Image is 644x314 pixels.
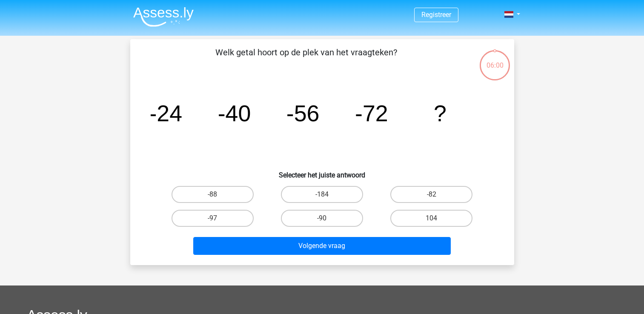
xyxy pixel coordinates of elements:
label: -97 [172,210,254,227]
div: 06:00 [479,49,511,71]
tspan: -72 [355,100,388,126]
label: 104 [390,210,472,227]
label: -82 [390,186,472,203]
tspan: ? [434,100,447,126]
tspan: -40 [218,100,251,126]
label: -90 [281,210,363,227]
p: Welk getal hoort op de plek van het vraagteken? [144,46,469,71]
tspan: -56 [286,100,319,126]
label: -184 [281,186,363,203]
h6: Selecteer het juiste antwoord [144,164,501,179]
img: Assessly [133,7,194,27]
button: Volgende vraag [193,237,451,255]
a: Registreer [421,11,451,19]
label: -88 [172,186,254,203]
tspan: -24 [149,100,182,126]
